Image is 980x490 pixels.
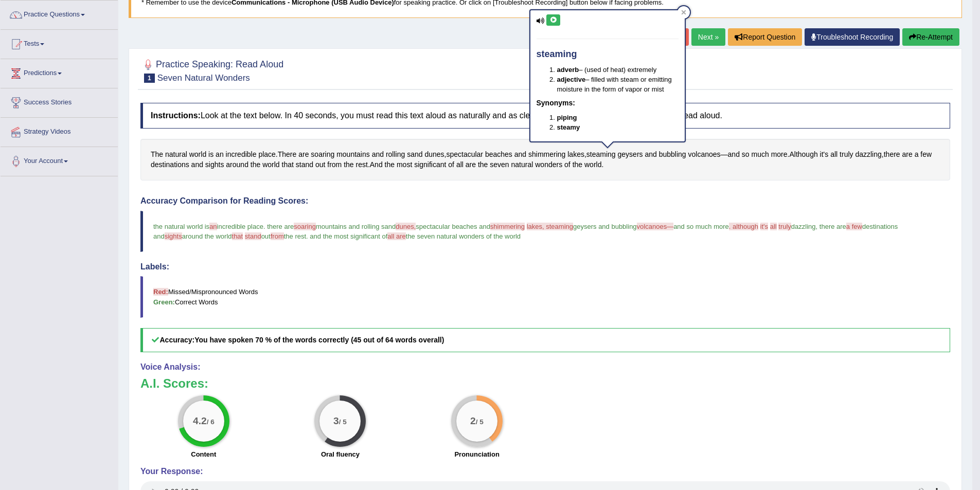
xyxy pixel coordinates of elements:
[691,28,725,46] a: Next »
[140,262,950,271] h4: Labels:
[557,76,586,83] b: adjective
[567,149,584,160] span: Click to see word definition
[466,159,476,170] span: Click to see word definition
[356,159,368,170] span: Click to see word definition
[372,149,384,160] span: Click to see word definition
[688,149,721,160] span: Click to see word definition
[217,223,263,230] span: incredible place
[454,449,499,459] label: Pronunciation
[208,149,213,160] span: Click to see word definition
[298,149,309,160] span: Click to see word definition
[514,149,526,160] span: Click to see word definition
[263,223,265,230] span: .
[258,149,275,160] span: Click to see word definition
[387,232,405,240] span: all are
[535,159,562,170] span: Click to see word definition
[414,159,446,170] span: Click to see word definition
[153,223,209,230] span: the natural world is
[1,30,118,56] a: Tests
[902,149,913,160] span: Click to see word definition
[245,232,261,240] span: stand
[637,223,674,230] span: volcanoes—
[271,232,284,240] span: from
[1,1,118,26] a: Practice Questions
[140,103,950,129] h4: Look at the text below. In 40 seconds, you must read this text aloud as naturally and as clearly ...
[528,149,565,160] span: Click to see word definition
[476,418,484,426] small: / 5
[448,159,454,170] span: Click to see word definition
[251,159,260,170] span: Click to see word definition
[261,232,271,240] span: out
[659,149,686,160] span: Click to see word definition
[470,415,476,427] big: 2
[151,111,201,120] b: Instructions:
[278,149,297,160] span: Click to see word definition
[306,232,308,240] span: .
[424,149,444,160] span: Click to see word definition
[407,149,422,160] span: Click to see word definition
[752,149,769,160] span: Click to see word definition
[140,467,950,476] h4: Your Response:
[537,99,679,107] h5: Synonyms:
[216,149,224,160] span: Click to see word definition
[855,149,881,160] span: Click to see word definition
[490,223,525,230] span: shimmering
[296,159,313,170] span: Click to see word definition
[311,149,334,160] span: Click to see word definition
[144,74,155,83] span: 1
[140,276,950,317] blockquote: Missed/Mispronounced Words Correct Words
[386,149,405,160] span: Click to see word definition
[334,415,340,427] big: 3
[490,159,509,170] span: Click to see word definition
[820,149,829,160] span: Click to see word definition
[485,149,512,160] span: Click to see word definition
[327,159,342,170] span: Click to see word definition
[791,223,816,230] span: dazzling
[140,57,283,83] h2: Practice Speaking: Read Aloud
[336,149,370,160] span: Click to see word definition
[406,232,521,240] span: the seven natural wonders of the world
[557,65,679,75] li: – (used of heat) extremely
[226,149,257,160] span: Click to see word definition
[339,418,347,426] small: / 5
[564,159,571,170] span: Click to see word definition
[618,149,643,160] span: Click to see word definition
[226,159,248,170] span: Click to see word definition
[557,66,579,74] b: adverb
[645,149,656,160] span: Click to see word definition
[151,149,163,160] span: Click to see word definition
[282,159,294,170] span: Click to see word definition
[321,449,360,459] label: Oral fluency
[191,159,203,170] span: Click to see word definition
[310,232,387,240] span: and the most significant of
[344,159,353,170] span: Click to see word definition
[1,59,118,85] a: Predictions
[267,223,294,230] span: there are
[151,159,189,170] span: Click to see word definition
[915,149,919,160] span: Click to see word definition
[396,223,416,230] span: dunes,
[760,223,768,230] span: it's
[1,118,118,143] a: Strategy Videos
[140,139,950,180] div: . , , — . , . .
[819,223,846,230] span: there are
[771,149,788,160] span: Click to see word definition
[584,159,601,170] span: Click to see word definition
[673,223,729,230] span: and so much more
[770,223,777,230] span: all
[191,449,216,459] label: Content
[153,298,175,306] b: Green:
[816,223,818,230] span: ,
[456,159,464,170] span: Click to see word definition
[316,223,396,230] span: mountains and rolling sand
[262,159,279,170] span: Click to see word definition
[385,159,395,170] span: Click to see word definition
[742,149,750,160] span: Click to see word definition
[205,159,224,170] span: Click to see word definition
[294,223,316,230] span: soaring
[194,336,444,344] b: You have spoken 70 % of the words correctly (45 out of 64 words overall)
[193,415,207,427] big: 4.2
[284,232,306,240] span: the rest
[209,223,217,230] span: an
[397,159,412,170] span: Click to see word definition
